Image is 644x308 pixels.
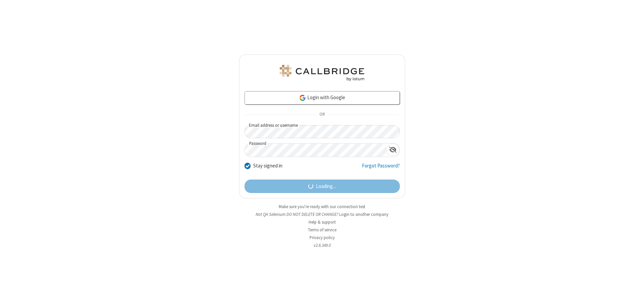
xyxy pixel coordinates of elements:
input: Email address or username [245,125,400,138]
a: Help & support [309,219,336,225]
span: Loading... [316,183,336,190]
img: QA Selenium DO NOT DELETE OR CHANGE [278,65,366,81]
li: Not QA Selenium DO NOT DELETE OR CHANGE? [239,211,405,218]
button: Login to another company [339,211,388,218]
button: Loading... [245,180,400,193]
input: Password [245,144,386,157]
a: Make sure you're ready with our connection test [279,204,365,209]
a: Login with Google [245,91,400,105]
li: v2.6.349.0 [239,242,405,248]
img: google-icon.png [299,94,306,102]
a: Forgot Password? [362,162,400,175]
span: OR [317,110,327,120]
div: Show password [386,144,399,156]
label: Stay signed in [253,162,282,170]
a: Terms of service [308,227,336,233]
a: Privacy policy [310,235,335,240]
